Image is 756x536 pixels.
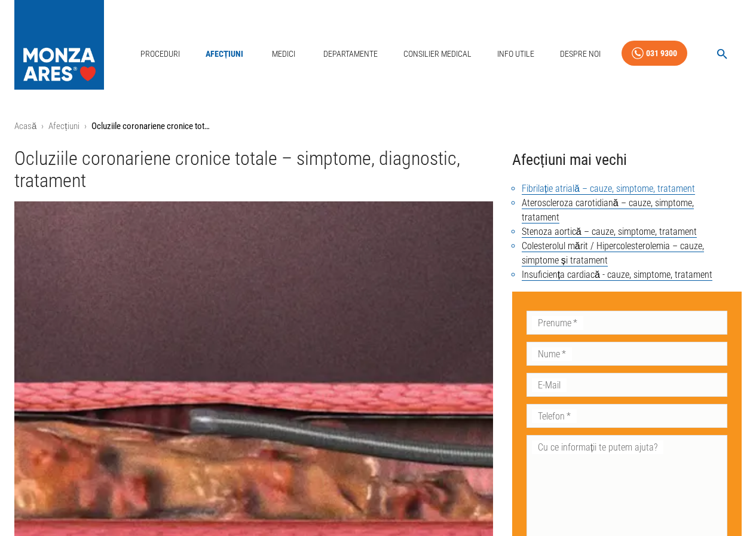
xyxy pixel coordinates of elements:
[319,42,382,66] a: Departamente
[14,148,493,192] h1: Ocluziile coronariene cronice totale – simptome, diagnostic, tratament
[264,42,302,66] a: Medici
[14,121,36,131] a: Acasă
[84,120,87,133] li: ›
[201,42,249,66] a: Afecțiuni
[136,42,185,66] a: Proceduri
[512,148,742,172] h4: Afecțiuni mai vechi
[14,120,742,133] nav: breadcrumb
[522,226,697,238] a: Stenoza aortică – cauze, simptome, tratament
[41,120,44,133] li: ›
[522,183,695,195] a: Fibrilație atrială – cauze, simptome, tratament
[522,269,712,281] a: Insuficiența cardiacă - cauze, simptome, tratament
[522,240,704,267] a: Colesterolul mărit / Hipercolesterolemia – cauze, simptome și tratament
[555,42,605,66] a: Despre Noi
[522,197,694,223] a: Ateroscleroza carotidiană – cauze, simptome, tratament
[492,42,539,66] a: Info Utile
[91,120,211,133] p: Ocluziile coronariene cronice totale – simptome, diagnostic, tratament
[399,42,476,66] a: Consilier Medical
[646,46,677,61] div: 031 9300
[622,41,687,66] a: 031 9300
[48,121,79,131] a: Afecțiuni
